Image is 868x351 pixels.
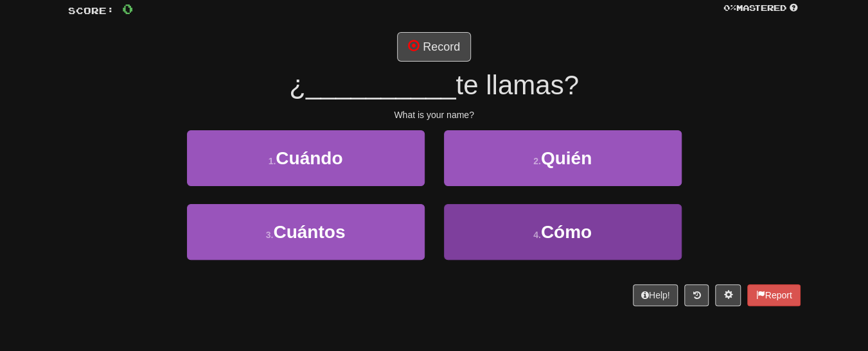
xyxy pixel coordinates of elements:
div: Mastered [721,3,801,14]
small: 3 . [266,230,274,240]
span: __________ [306,70,456,100]
button: 4.Cómo [444,204,682,260]
span: Cuántos [273,222,345,242]
small: 1 . [269,156,276,166]
button: 1.Cuándo [187,130,425,186]
button: Record [397,32,471,62]
span: 0 % [723,3,736,13]
span: Cómo [541,222,592,242]
small: 4 . [533,230,541,240]
span: Quién [541,148,592,168]
button: Help! [633,284,678,306]
small: 2 . [533,156,541,166]
span: 0 [122,1,133,17]
span: ¿ [289,70,306,100]
div: What is your name? [68,108,801,121]
span: Score: [68,5,114,16]
button: Round history (alt+y) [684,284,709,306]
button: Report [747,284,800,306]
span: Cuándo [276,148,342,168]
button: 2.Quién [444,130,682,186]
span: te llamas? [456,70,578,100]
button: 3.Cuántos [187,204,425,260]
